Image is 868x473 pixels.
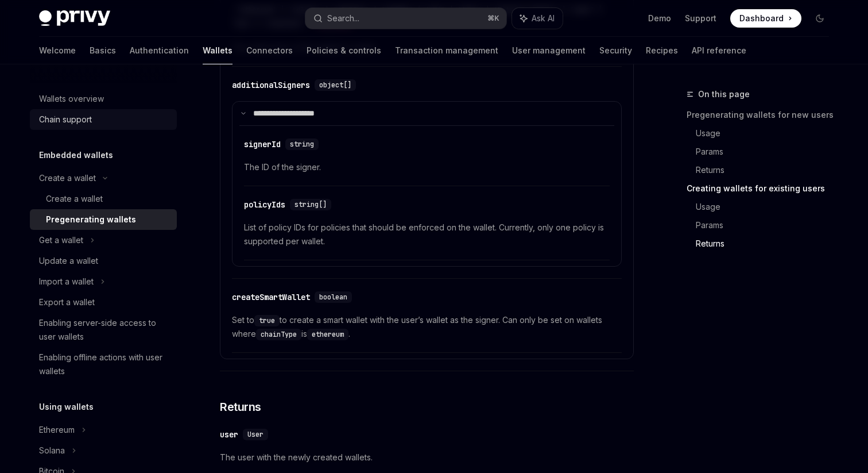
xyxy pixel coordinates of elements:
[307,329,348,340] code: ethereum
[687,106,838,124] a: Pregenerating wallets for new users
[30,347,177,382] a: Enabling offline actions with user wallets
[327,11,359,25] div: Search...
[687,179,838,198] a: Creating wallets for existing users
[220,429,238,440] div: user
[30,189,177,209] a: Create a wallet
[90,37,116,64] a: Basics
[698,87,750,101] span: On this page
[648,13,671,24] a: Demo
[220,399,261,415] span: Returns
[696,234,838,253] a: Returns
[254,315,280,326] code: true
[319,293,347,302] span: boolean
[244,160,610,174] span: The ID of the signer.
[290,140,314,149] span: string
[599,37,632,64] a: Security
[246,37,293,64] a: Connectors
[739,13,784,24] span: Dashboard
[696,198,838,216] a: Usage
[294,200,327,209] span: string[]
[395,37,498,64] a: Transaction management
[39,444,65,457] div: Solana
[130,37,189,64] a: Authentication
[232,79,310,91] div: additionalSigners
[305,8,506,29] button: Search...⌘K
[39,400,94,414] h5: Using wallets
[685,13,716,24] a: Support
[39,316,170,344] div: Enabling server-side access to user wallets
[512,8,563,29] button: Ask AI
[244,199,285,210] div: policyIds
[39,295,95,309] div: Export a wallet
[30,292,177,313] a: Export a wallet
[39,92,104,106] div: Wallets overview
[247,430,263,439] span: User
[39,351,170,378] div: Enabling offline actions with user wallets
[646,37,678,64] a: Recipes
[232,291,310,303] div: createSmartWallet
[39,113,92,126] div: Chain support
[512,37,586,64] a: User management
[256,329,301,340] code: chainType
[220,451,634,464] span: The user with the newly created wallets.
[30,313,177,347] a: Enabling server-side access to user wallets
[39,423,75,437] div: Ethereum
[39,10,110,26] img: dark logo
[30,209,177,230] a: Pregenerating wallets
[307,37,381,64] a: Policies & controls
[30,109,177,130] a: Chain support
[692,37,746,64] a: API reference
[532,13,555,24] span: Ask AI
[46,192,103,206] div: Create a wallet
[30,89,177,109] a: Wallets overview
[39,171,96,185] div: Create a wallet
[46,213,136,226] div: Pregenerating wallets
[232,313,622,341] span: Set to to create a smart wallet with the user’s wallet as the signer. Can only be set on wallets ...
[811,9,829,28] button: Toggle dark mode
[487,14,499,23] span: ⌘ K
[39,148,113,162] h5: Embedded wallets
[319,80,351,90] span: object[]
[203,37,232,64] a: Wallets
[244,139,281,150] div: signerId
[730,9,801,28] a: Dashboard
[39,275,94,289] div: Import a wallet
[39,37,76,64] a: Welcome
[696,143,838,161] a: Params
[696,161,838,179] a: Returns
[39,254,98,268] div: Update a wallet
[696,124,838,143] a: Usage
[30,251,177,271] a: Update a wallet
[696,216,838,234] a: Params
[39,233,83,247] div: Get a wallet
[244,221,610,248] span: List of policy IDs for policies that should be enforced on the wallet. Currently, only one policy...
